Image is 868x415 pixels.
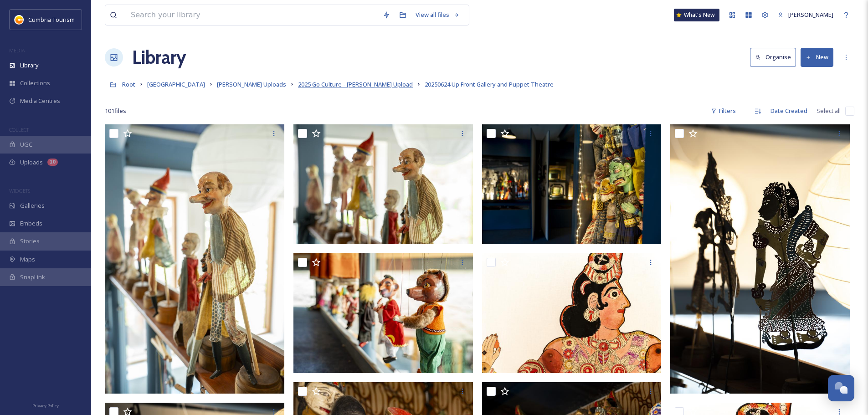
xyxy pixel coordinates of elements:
[20,158,43,167] span: Uploads
[28,15,75,24] span: Cumbria Tourism
[32,400,59,410] a: Privacy Policy
[20,140,32,149] span: UGC
[411,6,464,24] a: View all files
[20,255,35,264] span: Maps
[147,80,205,88] span: [GEOGRAPHIC_DATA]
[298,79,413,90] a: 2025 Go Culture - [PERSON_NAME] Upload
[828,375,854,401] button: Open Chat
[105,124,284,394] img: CUMBRIATOURISM_250624_PaulMitchell_UpFront-83.jpg
[773,6,838,24] a: [PERSON_NAME]
[20,237,40,246] span: Stories
[126,5,378,25] input: Search your library
[293,124,473,244] img: CUMBRIATOURISM_250624_PaulMitchell_UpFront-82.jpg
[801,48,833,67] button: New
[674,9,719,21] a: What's New
[706,102,740,120] div: Filters
[20,219,42,228] span: Embeds
[20,273,45,282] span: SnapLink
[20,97,60,105] span: Media Centres
[20,61,38,70] span: Library
[9,126,29,133] span: COLLECT
[425,79,554,90] a: 20250624 Up Front Gallery and Puppet Theatre
[122,80,135,88] span: Root
[122,79,135,90] a: Root
[766,102,812,120] div: Date Created
[32,403,59,409] span: Privacy Policy
[47,159,58,166] div: 10
[9,187,30,194] span: WIDGETS
[293,253,473,373] img: CUMBRIATOURISM_250624_PaulMitchell_UpFront-78.jpg
[15,15,24,24] img: images.jpg
[482,253,662,373] img: CUMBRIATOURISM_250624_PaulMitchell_UpFront-75.jpg
[105,107,126,115] span: 101 file s
[9,47,25,54] span: MEDIA
[298,80,413,88] span: 2025 Go Culture - [PERSON_NAME] Upload
[147,79,205,90] a: [GEOGRAPHIC_DATA]
[20,79,50,87] span: Collections
[482,124,662,244] img: CUMBRIATOURISM_250624_PaulMitchell_UpFront-79.jpg
[750,48,796,67] button: Organise
[217,80,286,88] span: [PERSON_NAME] Uploads
[20,201,45,210] span: Galleries
[788,10,833,19] span: [PERSON_NAME]
[670,124,850,394] img: CUMBRIATOURISM_250624_PaulMitchell_UpFront-81.jpg
[132,44,186,71] a: Library
[425,80,554,88] span: 20250624 Up Front Gallery and Puppet Theatre
[817,107,841,115] span: Select all
[217,79,286,90] a: [PERSON_NAME] Uploads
